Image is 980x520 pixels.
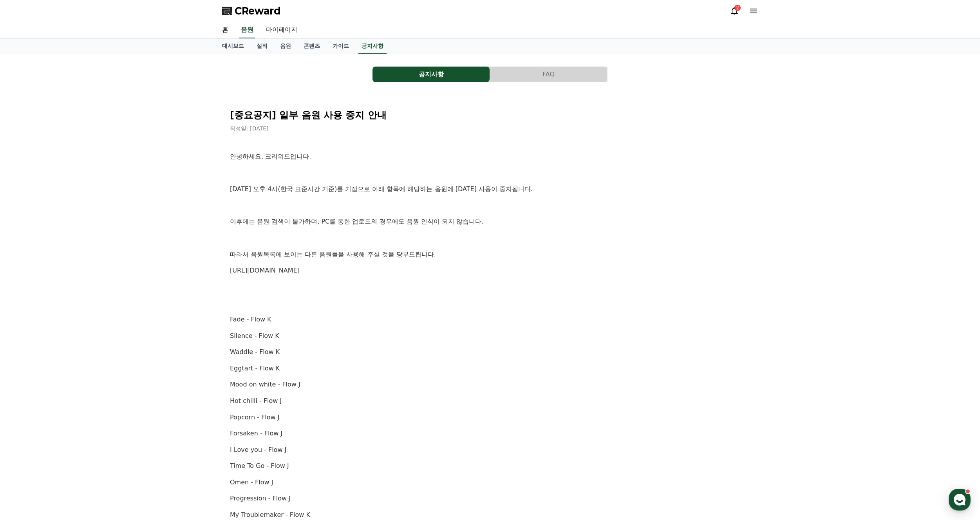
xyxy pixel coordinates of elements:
[222,5,281,17] a: CReward
[216,39,250,54] a: 대시보드
[490,67,608,82] a: FAQ
[326,39,355,54] a: 가이드
[730,6,739,16] a: 2
[239,22,255,38] a: 음원
[25,260,29,266] span: 홈
[230,152,750,162] p: 안녕하세요, 크리워드입니다.
[230,109,750,121] h2: [중요공지] 일부 음원 사용 중지 안내
[230,396,750,406] p: Hot chilli - Flow J
[230,217,750,227] p: 이후에는 음원 검색이 불가하며, PC를 통한 업로드의 경우에도 음원 인식이 되지 않습니다.
[230,477,750,487] p: Omen - Flow J
[274,39,297,54] a: 음원
[734,5,741,11] div: 2
[101,248,150,268] a: 설정
[372,67,490,82] button: 공지사항
[230,347,750,357] p: Waddle - Flow K
[230,314,750,325] p: Fade - Flow K
[230,461,750,471] p: Time To Go - Flow J
[230,331,750,341] p: Silence - Flow K
[230,184,750,194] p: [DATE] 오후 4시(한국 표준시간 기준)를 기점으로 아래 항목에 해당하는 음원에 [DATE] 사용이 중지됩니다.
[230,363,750,374] p: Eggtart - Flow K
[230,125,269,132] span: 작성일: [DATE]
[260,22,304,38] a: 마이페이지
[358,39,387,54] a: 공지사항
[230,445,750,455] p: I Love you - Flow J
[52,248,101,268] a: 대화
[72,260,81,267] span: 대화
[216,22,235,38] a: 홈
[121,260,130,266] span: 설정
[230,428,750,439] p: Forsaken - Flow J
[230,493,750,504] p: Progression - Flow J
[297,39,326,54] a: 콘텐츠
[250,39,274,54] a: 실적
[230,249,750,260] p: 따라서 음원목록에 보이는 다른 음원들을 사용해 주실 것을 당부드립니다.
[230,267,300,274] a: [URL][DOMAIN_NAME]
[230,379,750,390] p: Mood on white - Flow J
[2,248,52,268] a: 홈
[230,510,750,520] p: My Troublemaker - Flow K
[490,67,607,82] button: FAQ
[235,5,281,17] span: CReward
[230,412,750,422] p: Popcorn - Flow J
